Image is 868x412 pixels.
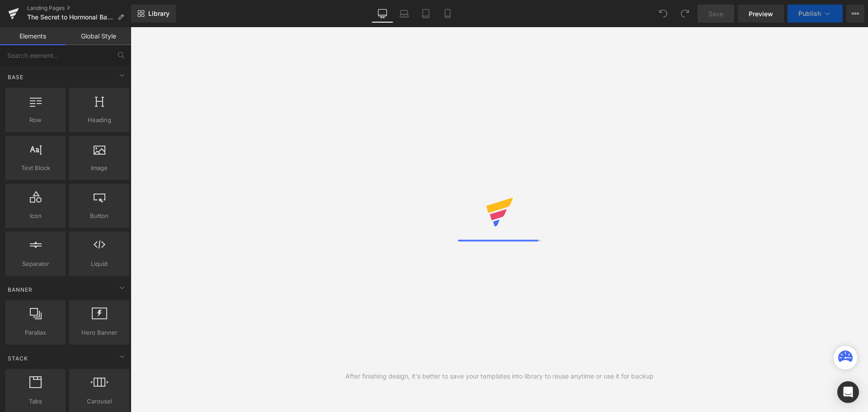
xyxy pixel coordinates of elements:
span: Row [8,115,63,125]
span: Image [72,163,127,173]
div: After finishing design, it's better to save your templates into library to reuse anytime or use i... [345,371,654,381]
a: Tablet [415,5,437,23]
span: Button [72,211,127,221]
div: Open Intercom Messenger [837,381,859,403]
span: Text Block [8,163,63,173]
a: Landing Pages [27,5,131,12]
span: Heading [72,115,127,125]
a: Global Style [66,27,131,45]
span: Base [7,73,24,81]
span: Publish [798,10,821,17]
a: Desktop [372,5,393,23]
button: Undo [654,5,672,23]
a: New Library [131,5,176,23]
span: Parallax [8,328,63,337]
a: Laptop [393,5,415,23]
span: The Secret to Hormonal Balance for Women [27,14,114,21]
span: Separator [8,259,63,269]
span: Library [148,9,170,18]
a: Mobile [437,5,458,23]
span: Hero Banner [72,328,127,337]
span: Tabs [8,397,63,406]
span: Liquid [72,259,127,269]
span: Carousel [72,397,127,406]
a: Preview [738,5,784,23]
button: More [846,5,864,23]
span: Save [708,9,723,19]
span: Preview [749,9,773,19]
span: Icon [8,211,63,221]
span: Banner [7,285,33,294]
button: Publish [788,5,843,23]
button: Redo [676,5,694,23]
span: Stack [7,354,29,363]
